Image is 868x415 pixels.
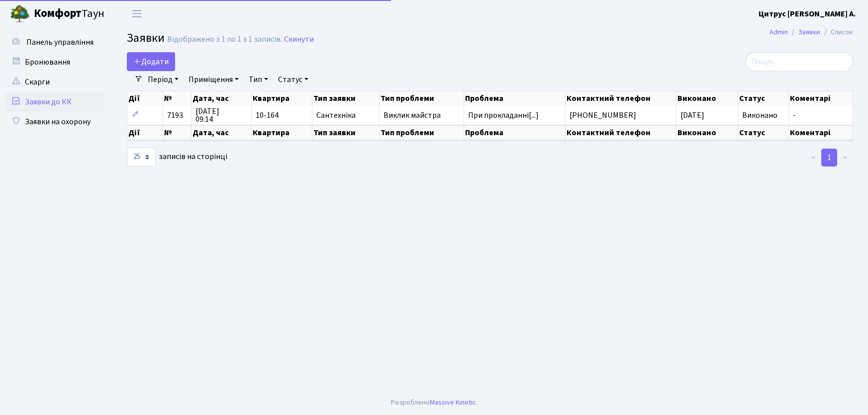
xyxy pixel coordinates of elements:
[284,35,314,44] a: Скинути
[192,125,251,140] th: Дата, час
[738,125,789,140] th: Статус
[26,37,94,48] span: Панель управління
[5,52,104,72] a: Бронювання
[167,110,183,121] span: 7193
[789,125,853,140] th: Коментарі
[380,125,464,140] th: Тип проблеми
[127,91,163,105] th: Дії
[468,110,539,121] span: При прокладанні[...]
[676,125,738,140] th: Виконано
[127,148,227,166] label: записів на сторінці
[274,71,312,88] a: Статус
[464,91,566,105] th: Проблема
[5,92,104,112] a: Заявки до КК
[127,148,156,166] select: записів на сторінці
[384,111,460,119] span: Виклик майстра
[5,112,104,132] a: Заявки на охорону
[789,91,853,105] th: Коментарі
[5,32,104,52] a: Панель управління
[34,5,82,21] b: Комфорт
[430,397,476,408] a: Massive Kinetic
[745,52,853,71] input: Пошук...
[676,91,738,105] th: Виконано
[566,125,676,140] th: Контактний телефон
[127,52,175,71] a: Додати
[5,72,104,92] a: Скарги
[133,56,169,67] span: Додати
[167,35,282,44] div: Відображено з 1 по 1 з 1 записів.
[798,27,820,37] a: Заявки
[127,29,165,47] span: Заявки
[738,91,789,105] th: Статус
[127,125,163,140] th: Дії
[464,125,566,140] th: Проблема
[124,5,149,22] button: Переключити навігацію
[566,91,676,105] th: Контактний телефон
[316,111,375,119] span: Сантехніка
[256,111,308,119] span: 10-164
[163,125,192,140] th: №
[252,91,312,105] th: Квартира
[821,149,837,166] a: 1
[820,27,853,38] li: Список
[34,5,104,22] span: Таун
[312,91,380,105] th: Тип заявки
[195,107,247,123] span: [DATE] 09:14
[185,71,243,88] a: Приміщення
[759,8,856,19] b: Цитрус [PERSON_NAME] А.
[759,8,856,20] a: Цитрус [PERSON_NAME] А.
[755,22,868,43] nav: breadcrumb
[163,91,192,105] th: №
[680,110,704,121] span: [DATE]
[252,125,312,140] th: Квартира
[770,27,788,37] a: Admin
[192,91,252,105] th: Дата, час
[570,111,672,119] span: [PHONE_NUMBER]
[312,125,380,140] th: Тип заявки
[245,71,272,88] a: Тип
[144,71,183,88] a: Період
[793,111,849,119] span: -
[10,4,30,24] img: logo.png
[391,397,478,408] div: Розроблено .
[380,91,464,105] th: Тип проблеми
[742,110,777,121] span: Виконано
